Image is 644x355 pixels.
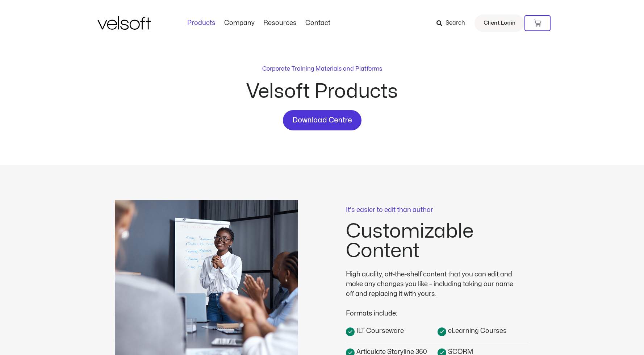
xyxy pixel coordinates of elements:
a: ProductsMenu Toggle [183,19,220,27]
p: Corporate Training Materials and Platforms [262,64,382,73]
a: ILT Courseware [346,326,438,336]
p: It's easier to edit than author [346,207,529,213]
span: ILT Courseware [355,326,404,336]
a: ContactMenu Toggle [301,19,335,27]
img: Velsoft Training Materials [97,16,151,30]
h2: Customizable Content [346,222,529,261]
a: Client Login [474,14,524,32]
span: Download Centre [292,114,352,126]
span: Client Login [484,18,515,28]
span: eLearning Courses [446,326,507,336]
span: Search [446,18,465,28]
a: Search [436,17,470,29]
a: CompanyMenu Toggle [220,19,259,27]
h2: Velsoft Products [192,82,452,101]
div: Formats include: [346,299,520,318]
div: High quality, off-the-shelf content that you can edit and make any changes you like – including t... [346,270,520,299]
a: Download Centre [283,110,361,130]
nav: Menu [183,19,335,27]
a: ResourcesMenu Toggle [259,19,301,27]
